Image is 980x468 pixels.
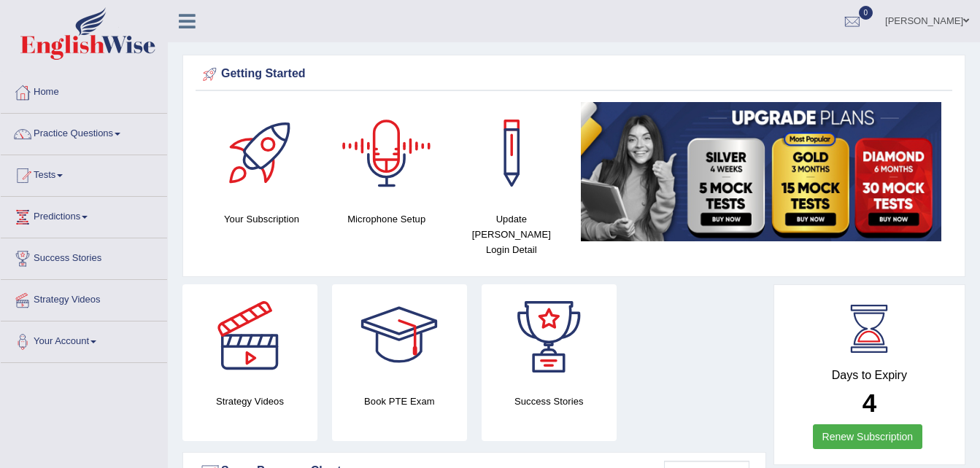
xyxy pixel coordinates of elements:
a: Renew Subscription [813,424,923,449]
span: 0 [859,6,873,20]
a: Your Account [1,321,167,358]
a: Strategy Videos [1,280,167,316]
a: Predictions [1,197,167,233]
b: 4 [863,389,876,417]
img: small5.jpg [581,102,941,241]
h4: Your Subscription [207,211,317,227]
a: Tests [1,155,167,192]
a: Success Stories [1,238,167,275]
a: Home [1,72,167,109]
h4: Microphone Setup [331,211,441,227]
div: Getting Started [199,63,949,85]
h4: Strategy Videos [182,394,317,409]
h4: Days to Expiry [790,369,949,382]
a: Practice Questions [1,114,167,150]
h4: Success Stories [482,394,617,409]
h4: Book PTE Exam [332,394,467,409]
h4: Update [PERSON_NAME] Login Detail [456,211,566,257]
